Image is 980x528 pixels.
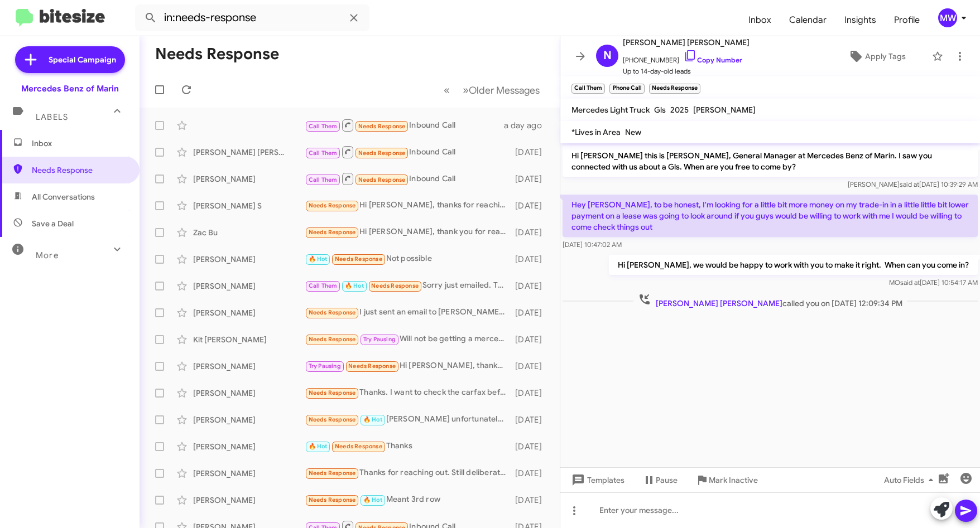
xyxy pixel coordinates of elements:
[623,49,750,66] span: [PHONE_NUMBER]
[633,470,686,490] button: Pause
[305,440,512,453] div: Thanks
[875,470,947,490] button: Auto Fields
[193,173,305,185] div: [PERSON_NAME]
[345,282,364,289] span: 🔥 Hot
[371,282,419,289] span: Needs Response
[444,83,450,97] span: «
[463,83,469,97] span: »
[739,4,780,36] a: Inbox
[512,414,551,425] div: [DATE]
[835,4,885,36] span: Insights
[309,202,356,209] span: Needs Response
[32,164,127,176] span: Needs Response
[305,386,512,399] div: Thanks. I want to check the carfax before setting the time ideally. Because the last time I was p...
[512,227,551,238] div: [DATE]
[512,254,551,265] div: [DATE]
[848,180,978,188] span: [PERSON_NAME] [DATE] 10:39:29 AM
[309,309,356,316] span: Needs Response
[193,254,305,265] div: [PERSON_NAME]
[512,147,551,158] div: [DATE]
[193,441,305,452] div: [PERSON_NAME]
[305,333,512,346] div: Will not be getting a mercedes. Thanks
[686,470,767,490] button: Mark Inactive
[305,118,504,132] div: Inbound Call
[309,229,356,236] span: Needs Response
[569,470,624,490] span: Templates
[885,4,929,36] a: Profile
[623,36,750,49] span: [PERSON_NAME] [PERSON_NAME]
[363,416,382,423] span: 🔥 Hot
[654,105,666,115] span: Gls
[469,84,540,96] span: Older Messages
[889,278,978,287] span: MO [DATE] 10:54:17 AM
[305,493,512,506] div: Meant 3rd row
[309,443,328,450] span: 🔥 Hot
[512,307,551,318] div: [DATE]
[900,180,919,188] span: said at
[656,298,782,308] span: [PERSON_NAME] [PERSON_NAME]
[305,279,512,292] div: Sorry just emailed. Thought text was sufficient
[309,469,356,477] span: Needs Response
[193,387,305,399] div: [PERSON_NAME]
[649,84,700,94] small: Needs Response
[305,172,512,186] div: Inbound Call
[437,79,457,101] button: Previous
[512,334,551,345] div: [DATE]
[309,389,356,396] span: Needs Response
[335,255,382,263] span: Needs Response
[900,278,920,287] span: said at
[193,495,305,506] div: [PERSON_NAME]
[309,123,338,130] span: Call Them
[938,8,957,27] div: MW
[670,105,689,115] span: 2025
[193,280,305,292] div: [PERSON_NAME]
[15,46,125,73] a: Special Campaign
[305,145,512,159] div: Inbound Call
[571,105,650,115] span: Mercedes Light Truck
[512,280,551,292] div: [DATE]
[512,173,551,185] div: [DATE]
[363,496,382,503] span: 🔥 Hot
[504,120,551,131] div: a day ago
[633,293,907,309] span: called you on [DATE] 12:09:34 PM
[780,4,835,36] span: Calendar
[563,195,978,237] p: Hey [PERSON_NAME], to be honest, I'm looking for a little bit more money on my trade-in in a litt...
[309,176,338,183] span: Call Them
[609,255,978,275] p: Hi [PERSON_NAME], we would be happy to work with you to make it right. When can you come in?
[929,8,968,27] button: MW
[193,414,305,425] div: [PERSON_NAME]
[32,191,95,202] span: All Conversations
[358,123,406,130] span: Needs Response
[623,66,750,77] span: Up to 14-day-old leads
[512,468,551,479] div: [DATE]
[193,200,305,211] div: [PERSON_NAME] S
[826,46,926,66] button: Apply Tags
[193,361,305,372] div: [PERSON_NAME]
[305,199,512,212] div: Hi [PERSON_NAME], thanks for reaching back to me. I heard the white C300 coupe was sold.
[309,336,356,343] span: Needs Response
[512,361,551,372] div: [DATE]
[603,47,612,65] span: N
[563,146,978,177] p: Hi [PERSON_NAME] this is [PERSON_NAME], General Manager at Mercedes Benz of Marin. I saw you conn...
[305,467,512,479] div: Thanks for reaching out. Still deliberating on this and taking my time. I think I have all the in...
[21,83,119,94] div: Mercedes Benz of Marin
[335,443,382,450] span: Needs Response
[358,176,406,183] span: Needs Response
[193,334,305,345] div: Kit [PERSON_NAME]
[512,387,551,399] div: [DATE]
[309,416,356,423] span: Needs Response
[193,307,305,318] div: [PERSON_NAME]
[309,149,338,157] span: Call Them
[512,441,551,452] div: [DATE]
[155,45,279,63] h1: Needs Response
[363,336,396,343] span: Try Pausing
[305,413,512,426] div: [PERSON_NAME] unfortunately I am at work both days
[512,200,551,211] div: [DATE]
[305,253,512,265] div: Not possible
[865,46,906,66] span: Apply Tags
[193,227,305,238] div: Zac Bu
[709,470,758,490] span: Mark Inactive
[571,84,605,94] small: Call Them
